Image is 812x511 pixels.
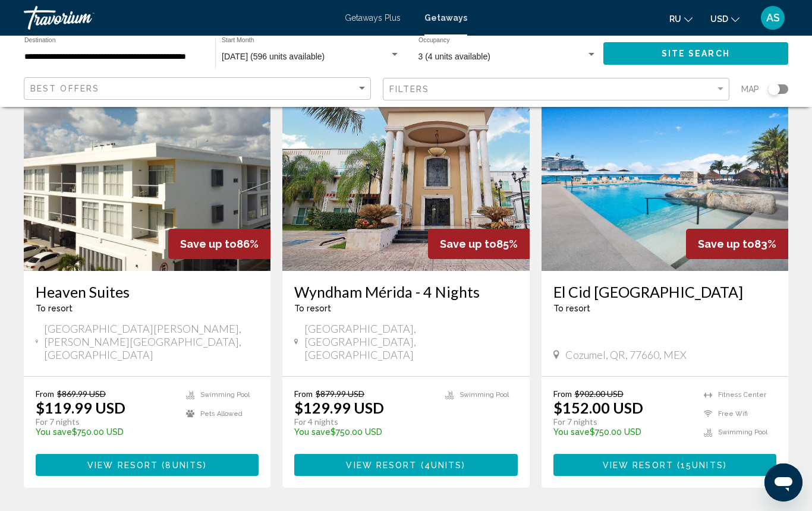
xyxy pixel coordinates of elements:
[294,283,517,301] a: Wyndham Mérida - 4 Nights
[459,391,509,399] span: Swimming Pool
[741,81,759,97] span: Map
[36,427,174,437] p: $750.00 USD
[553,399,643,417] p: $152.00 USD
[418,52,490,61] span: 3 (4 units available)
[428,229,530,259] div: 85%
[222,52,325,61] span: [DATE] (596 units available)
[345,13,401,23] a: Getaways Plus
[718,428,767,436] span: Swimming Pool
[553,304,590,313] span: To resort
[294,427,331,437] span: You save
[698,238,754,250] span: Save up to
[669,10,693,27] button: Change language
[172,460,204,470] span: UNITS
[431,460,466,470] span: )
[692,460,727,470] span: )
[553,389,572,399] span: From
[304,322,518,361] span: [GEOGRAPHIC_DATA], [GEOGRAPHIC_DATA], [GEOGRAPHIC_DATA]
[718,410,748,418] span: Free Wifi
[36,427,72,437] span: You save
[662,49,730,59] span: Site Search
[30,84,99,93] span: Best Offers
[87,460,172,470] span: VIEW RESORT (8
[431,460,462,470] span: UNITS
[36,454,259,476] button: VIEW RESORT (8UNITS)
[692,460,723,470] span: UNITS
[346,460,430,470] span: VIEW RESORT (4
[57,389,106,399] span: $869.99 USD
[575,389,624,399] span: $902.00 USD
[603,460,693,470] span: VIEW RESORT (15
[36,399,125,417] p: $119.99 USD
[565,348,687,361] span: Cozumel, QR, 77660, MEX
[757,5,788,30] button: User menu
[200,391,250,399] span: Swimming Pool
[24,81,270,271] img: DZ86E01X.jpg
[36,283,259,301] a: Heaven Suites
[603,42,789,64] button: Site Search
[30,84,367,94] mat-select: Sort by
[168,229,270,259] div: 86%
[316,389,364,399] span: $879.99 USD
[389,84,430,94] span: Filters
[553,283,776,301] a: El Cid [GEOGRAPHIC_DATA]
[440,238,496,250] span: Save up to
[294,427,433,437] p: $750.00 USD
[669,14,681,24] span: RU
[180,238,237,250] span: Save up to
[424,13,467,23] a: Getaways
[44,322,259,361] span: [GEOGRAPHIC_DATA][PERSON_NAME], [PERSON_NAME][GEOGRAPHIC_DATA], [GEOGRAPHIC_DATA]
[686,229,788,259] div: 83%
[200,410,243,418] span: Pets Allowed
[710,14,728,24] span: USD
[553,427,590,437] span: You save
[553,417,692,427] p: For 7 nights
[764,463,802,501] iframe: Messaging window launch button
[710,10,739,27] button: Change currency
[282,81,529,271] img: DA34E01X.jpg
[383,77,730,102] button: Filter
[553,454,776,476] button: VIEW RESORT (15UNITS)
[718,391,766,399] span: Fitness Center
[36,389,54,399] span: From
[24,6,333,30] a: Travorium
[294,399,384,417] p: $129.99 USD
[766,12,780,24] span: AS
[172,460,207,470] span: )
[553,427,692,437] p: $750.00 USD
[294,454,517,476] button: VIEW RESORT (4UNITS)
[36,417,174,427] p: For 7 nights
[36,304,73,313] span: To resort
[294,304,331,313] span: To resort
[294,389,313,399] span: From
[542,81,788,271] img: ii_czm1.jpg
[294,417,433,427] p: For 4 nights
